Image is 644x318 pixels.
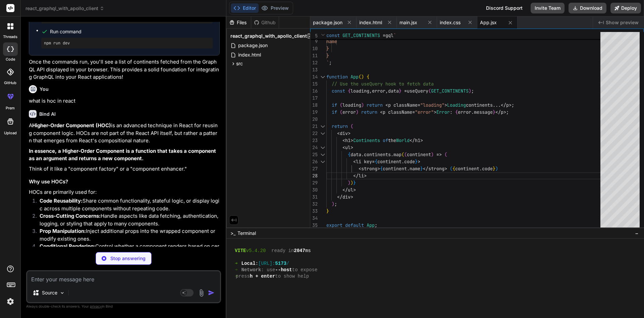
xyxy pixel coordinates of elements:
[310,158,318,165] div: 26
[348,151,351,157] span: {
[235,248,246,254] span: VITE
[361,109,377,115] span: return
[275,267,292,273] span: --host
[415,158,418,165] span: }
[356,109,359,115] span: )
[345,144,351,150] span: ul
[493,166,495,172] span: }
[635,230,639,237] span: −
[610,3,641,13] button: Deploy
[230,230,235,237] span: >_
[634,228,640,239] button: −
[6,105,15,111] label: prem
[305,248,311,254] span: ms
[399,88,401,94] span: }
[318,151,327,158] div: Click to collapse the range.
[332,88,345,94] span: const
[353,180,356,186] span: }
[275,273,309,280] span: to show help
[310,151,318,158] div: 25
[39,111,56,117] h6: Bind AI
[428,88,431,94] span: (
[359,74,361,80] span: (
[385,102,388,108] span: <
[353,173,359,179] span: </
[25,5,104,12] span: react_graphql_with_apollo_client
[393,32,396,38] span: `
[420,166,423,172] span: }
[235,260,236,267] span: ➜
[351,123,353,129] span: (
[375,158,377,165] span: {
[310,130,318,137] div: 22
[332,81,434,87] span: // Use the useQuery hook to fetch data
[415,109,434,115] span: "error"
[50,28,213,35] span: Run command
[332,201,334,207] span: )
[380,166,383,172] span: {
[342,109,356,115] span: error
[310,165,318,172] div: 27
[407,88,428,94] span: useQuery
[237,51,262,59] span: index.html
[29,188,220,196] p: HOCs are primarily used for:
[310,66,318,73] div: 13
[479,166,482,172] span: .
[342,187,348,193] span: </
[359,19,382,26] span: index.html
[259,3,291,13] button: Preview
[235,267,236,273] span: ➜
[407,166,410,172] span: .
[474,109,493,115] span: message
[444,151,447,157] span: (
[444,102,447,108] span: >
[326,45,329,51] span: }
[342,102,361,108] span: loading
[482,166,493,172] span: code
[235,273,236,280] span: ➜
[377,158,401,165] span: continent
[377,166,380,172] span: >
[294,248,305,254] span: 2047
[383,166,407,172] span: continent
[34,212,220,227] li: Handle aspects like data fetching, authentication, logging, or styling that apply to many compone...
[342,137,345,143] span: <
[480,19,497,26] span: App.jsx
[310,208,318,215] div: 33
[230,33,307,39] span: react_graphql_with_apollo_client
[310,144,318,151] div: 24
[318,158,327,165] div: Click to collapse the range.
[531,3,565,13] button: Invite Team
[208,289,215,296] img: icon
[34,243,220,258] li: Control whether a component renders based on certain conditions (e.g., HOC).
[423,166,428,172] span: </
[342,194,351,200] span: div
[399,19,417,26] span: main.jsx
[310,172,318,179] div: 28
[440,19,461,26] span: index.css
[348,180,351,186] span: )
[482,3,527,13] div: Discord Support
[509,102,514,108] span: >;
[351,180,353,186] span: )
[250,273,275,280] span: h + enter
[431,151,434,157] span: )
[310,116,318,123] div: 20
[310,102,318,109] div: 18
[345,222,364,228] span: default
[364,151,391,157] span: continents
[380,109,383,115] span: <
[415,137,420,143] span: h1
[310,201,318,208] div: 32
[275,260,286,267] span: 5173
[231,3,259,13] button: Editor
[286,260,289,267] span: /
[318,123,327,130] div: Click to collapse the range.
[495,109,501,115] span: </
[29,178,220,186] h3: Why use HOCs?
[40,213,101,219] strong: Cross-Cutting Concerns:
[361,102,364,108] span: )
[4,130,17,136] label: Upload
[361,151,364,157] span: .
[310,193,318,201] div: 31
